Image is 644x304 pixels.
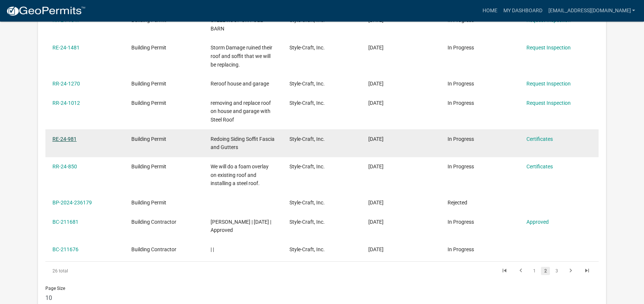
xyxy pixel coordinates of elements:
[580,267,594,275] a: go to last page
[289,246,325,252] span: Style-Craft, Inc.
[563,267,577,275] a: go to next page
[448,81,474,87] span: In Progress
[526,219,549,225] a: Approved
[540,265,551,277] li: page 2
[211,136,275,151] span: Redoing Siding Soffit Fascia and Gutters
[526,81,571,87] a: Request Inspection
[131,246,176,252] span: Building Contractor
[368,246,384,252] span: 01/15/2024
[289,219,325,225] span: Style-Craft, Inc.
[448,136,474,142] span: In Progress
[289,164,325,169] span: Style-Craft, Inc.
[131,164,166,169] span: Building Permit
[289,100,325,106] span: Style-Craft, Inc.
[541,267,550,275] a: 2
[131,219,176,225] span: Building Contractor
[368,45,384,51] span: 08/12/2024
[52,81,80,87] a: RR-24-1270
[526,164,553,169] a: Certificates
[131,45,166,51] span: Building Permit
[131,136,166,142] span: Building Permit
[289,45,325,51] span: Style-Craft, Inc.
[530,267,539,275] a: 1
[289,81,325,87] span: Style-Craft, Inc.
[368,100,384,106] span: 06/04/2024
[211,164,269,187] span: We will do a foam overlay on existing roof and installing a steel roof.
[211,100,271,123] span: removing and replace roof on house and garage with Steel Roof
[529,265,540,277] li: page 1
[368,81,384,87] span: 07/09/2024
[368,200,384,206] span: 03/22/2024
[479,4,500,18] a: Home
[545,4,638,18] a: [EMAIL_ADDRESS][DOMAIN_NAME]
[526,100,571,106] a: Request Inspection
[211,45,272,68] span: Storm Damage ruined their roof and soffit that we will be replacing.
[368,219,384,225] span: 01/15/2024
[52,136,77,142] a: RE-24-981
[497,267,511,275] a: go to first page
[500,4,545,18] a: My Dashboard
[368,136,384,142] span: 05/31/2024
[448,246,474,252] span: In Progress
[551,265,562,277] li: page 3
[52,246,79,252] a: BC-211676
[513,267,528,275] a: go to previous page
[131,200,166,206] span: Building Permit
[131,81,166,87] span: Building Permit
[52,219,79,225] a: BC-211681
[45,262,155,280] div: 26 total
[448,164,474,169] span: In Progress
[52,45,80,51] a: RE-24-1481
[52,164,77,169] a: RR-24-850
[448,45,474,51] span: In Progress
[448,219,474,225] span: In Progress
[289,136,325,142] span: Style-Craft, Inc.
[131,100,166,106] span: Building Permit
[368,164,384,169] span: 05/15/2024
[552,267,561,275] a: 3
[289,200,325,206] span: Style-Craft, Inc.
[211,81,269,87] span: Reroof house and garage
[52,100,80,106] a: RR-24-1012
[211,219,271,233] span: Ryan Strong | 01/16/2024 | Approved
[52,200,92,206] a: BP-2024-236179
[448,200,467,206] span: Rejected
[448,100,474,106] span: In Progress
[526,136,553,142] a: Certificates
[526,45,571,51] a: Request Inspection
[211,246,214,252] span: | |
